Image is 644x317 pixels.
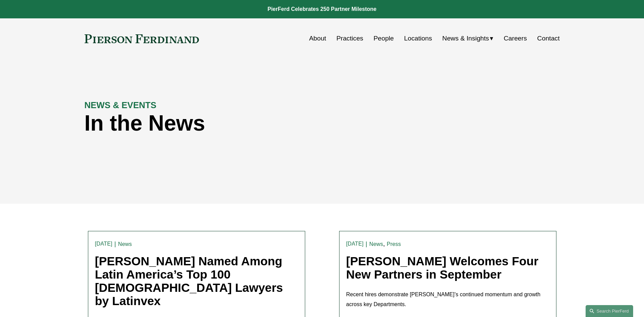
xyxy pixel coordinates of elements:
a: Contact [537,32,559,45]
a: folder dropdown [442,32,494,45]
a: Search this site [586,305,633,317]
span: , [383,240,385,247]
strong: NEWS & EVENTS [85,100,157,110]
a: [PERSON_NAME] Welcomes Four New Partners in September [346,254,538,281]
a: [PERSON_NAME] Named Among Latin America’s Top 100 [DEMOGRAPHIC_DATA] Lawyers by Latinvex [95,254,283,307]
a: News [118,241,132,247]
a: News [369,241,383,247]
p: Recent hires demonstrate [PERSON_NAME]’s continued momentum and growth across key Departments. [346,290,549,310]
a: Careers [504,32,527,45]
a: Press [387,241,401,247]
h1: In the News [85,111,441,136]
a: People [373,32,394,45]
time: [DATE] [346,241,364,247]
a: About [309,32,326,45]
a: Locations [404,32,432,45]
a: Practices [336,32,363,45]
time: [DATE] [95,241,112,247]
span: News & Insights [442,33,489,45]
